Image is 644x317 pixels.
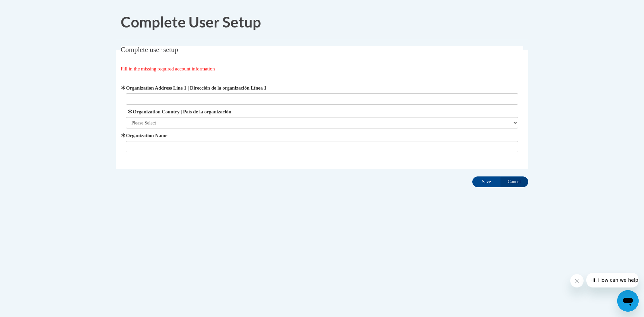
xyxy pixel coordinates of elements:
input: Save [472,176,500,187]
label: Organization Name [126,132,519,139]
input: Cancel [500,176,528,187]
span: Complete User Setup [121,13,261,31]
label: Organization Country | País de la organización [126,108,519,115]
span: Complete user setup [121,46,178,54]
iframe: Message from company [586,273,639,287]
iframe: Close message [570,274,584,287]
span: Hi. How can we help? [4,5,54,10]
iframe: Button to launch messaging window [617,290,639,312]
label: Organization Address Line 1 | Dirección de la organización Línea 1 [126,84,519,92]
input: Metadata input [126,93,519,105]
input: Metadata input [126,141,519,152]
span: Fill in the missing required account information [121,66,215,71]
